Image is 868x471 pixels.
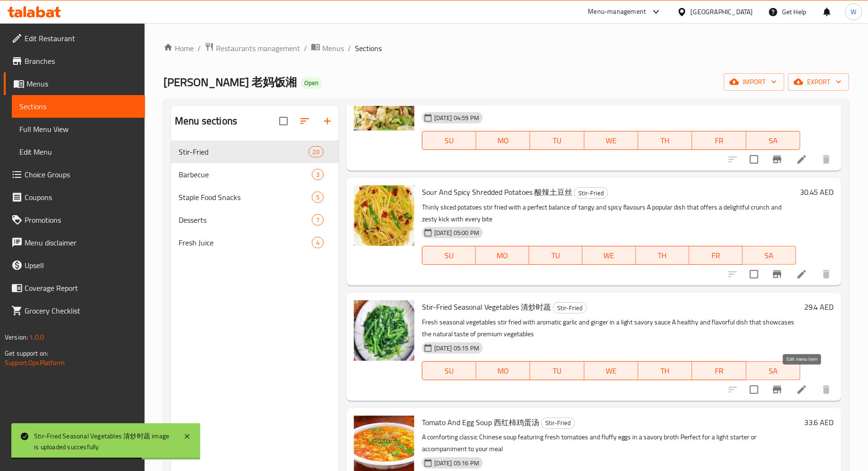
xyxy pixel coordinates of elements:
button: Add section [316,110,339,132]
p: A comforting classic Chinese soup featuring fresh tomatoes and fluffy eggs in a savory broth Perf... [422,431,800,455]
span: Barbecue [179,169,312,180]
span: SU [426,249,472,262]
span: Stir-Fried [541,418,575,428]
span: Select all sections [274,111,293,131]
span: [DATE] 05:15 PM [430,344,483,353]
button: TU [530,131,584,150]
span: SA [750,364,797,378]
span: TU [534,134,580,148]
div: [GEOGRAPHIC_DATA] [691,7,753,17]
div: Staple Food Snacks5 [171,186,339,209]
span: MO [480,134,526,148]
span: TH [640,249,686,262]
div: Fresh Juice4 [171,231,339,254]
button: WE [584,361,638,380]
a: Support.OpsPlatform [5,357,65,369]
nav: breadcrumb [163,42,849,54]
span: [PERSON_NAME] ⽼妈饭湘 [163,71,297,93]
span: 1.0.0 [29,331,44,343]
li: / [304,43,307,54]
div: items [312,237,324,248]
img: Sour And Spicy Shredded Potatoes 酸辣土豆丝 [354,185,414,246]
button: FR [692,361,746,380]
a: Edit menu item [796,154,808,165]
span: Grocery Checklist [25,305,138,316]
span: Edit Restaurant [25,33,138,44]
li: / [198,43,201,54]
span: Menus [26,78,138,89]
div: items [309,146,324,157]
span: export [796,76,842,88]
span: TH [642,364,688,378]
a: Branches [4,50,145,72]
button: WE [583,246,636,265]
a: Grocery Checklist [4,299,145,322]
div: Stir-Fried Seasonal Vegetables 清炒时蔬 image is uploaded succesfully [34,431,174,452]
a: Menus [4,72,145,95]
div: Stir-Fried [541,418,575,429]
a: Menus [311,42,344,54]
span: TU [533,249,579,262]
span: Open [301,79,322,87]
button: SA [747,131,800,150]
span: Promotions [25,214,138,226]
span: W [851,7,857,17]
span: Coverage Report [25,282,138,294]
a: Edit menu item [796,269,808,280]
span: SU [426,364,473,378]
span: FR [693,249,739,262]
nav: Menu sections [171,137,339,258]
span: SU [426,134,473,148]
span: TU [534,364,580,378]
button: delete [815,378,838,401]
button: TU [530,361,584,380]
button: export [788,73,849,91]
div: Stir-Fried [574,187,608,199]
span: Version: [5,331,28,343]
button: Branch-specific-item [766,148,789,171]
button: TH [638,131,692,150]
div: Stir-Fried [553,302,587,314]
span: Stir-Fried [179,146,308,157]
h2: Menu sections [175,114,237,128]
button: TH [638,361,692,380]
span: import [731,76,777,88]
a: Full Menu View [12,118,145,140]
span: Stir-Fried [553,303,586,314]
span: 5 [312,193,323,202]
span: Upsell [25,260,138,271]
span: 7 [312,216,323,225]
span: WE [588,364,635,378]
span: [DATE] 05:00 PM [430,228,483,237]
span: Staple Food Snacks [179,192,312,203]
span: Restaurants management [216,43,300,54]
h6: 30.45 AED [800,185,834,199]
button: delete [815,263,838,286]
span: Stir-Fried Seasonal Vegetables 清炒时蔬 [422,300,551,314]
span: 20 [309,148,323,157]
span: Sections [19,101,138,112]
button: FR [692,131,746,150]
a: Home [163,43,194,54]
div: items [312,192,324,203]
span: Sort sections [293,110,316,132]
h6: 29.4 AED [804,300,834,314]
span: SA [750,134,797,148]
span: [DATE] 05:16 PM [430,459,483,468]
span: Menu disclaimer [25,237,138,248]
span: Fresh Juice [179,237,312,248]
span: Desserts [179,214,312,226]
button: WE [584,131,638,150]
a: Coverage Report [4,277,145,299]
div: Stir-Fried20 [171,140,339,163]
div: Open [301,78,322,89]
button: delete [815,148,838,171]
button: import [724,73,784,91]
span: Select to update [744,149,764,169]
button: SU [422,246,476,265]
button: TH [636,246,689,265]
div: Menu-management [588,6,646,17]
button: Branch-specific-item [766,263,789,286]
